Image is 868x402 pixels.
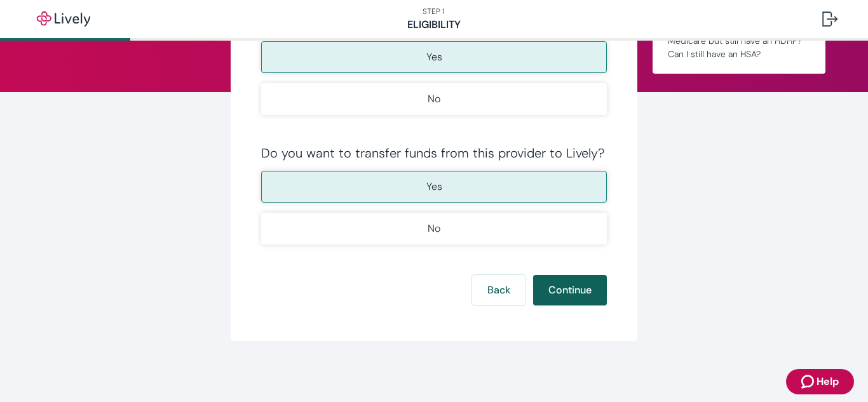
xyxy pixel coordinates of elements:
button: Yes [261,41,607,73]
img: Lively [28,11,99,27]
button: No [261,213,607,245]
summary: What happens if I am enrolled in Medicare but still have an HDHP? Can I still have an HSA? [663,18,815,64]
button: Log out [812,4,848,34]
button: Continue [533,275,607,305]
button: Back [472,275,526,305]
button: Zendesk support iconHelp [786,369,854,394]
span: Help [817,374,839,389]
p: No [428,91,440,107]
p: Yes [426,50,442,65]
svg: Zendesk support icon [801,374,817,389]
p: No [428,221,440,236]
button: Yes [261,171,607,203]
p: Yes [426,179,442,194]
button: No [261,83,607,115]
div: Do you want to transfer funds from this provider to Lively? [261,145,607,161]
